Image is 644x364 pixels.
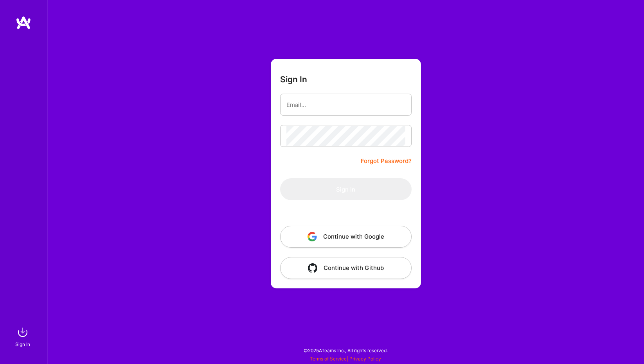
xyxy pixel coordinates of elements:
[280,226,412,248] button: Continue with Google
[16,324,31,348] a: sign inSign In
[15,324,31,340] img: sign in
[280,178,412,200] button: Sign In
[47,340,644,360] div: © 2025 ATeams Inc., All rights reserved.
[361,156,412,166] a: Forgot Password?
[16,16,31,30] img: logo
[280,74,307,84] h3: Sign In
[308,263,317,273] img: icon
[310,356,347,362] a: Terms of Service
[308,232,317,241] img: icon
[310,356,381,362] span: |
[15,340,30,348] div: Sign In
[349,356,381,362] a: Privacy Policy
[280,257,412,279] button: Continue with Github
[286,95,405,115] input: Email...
